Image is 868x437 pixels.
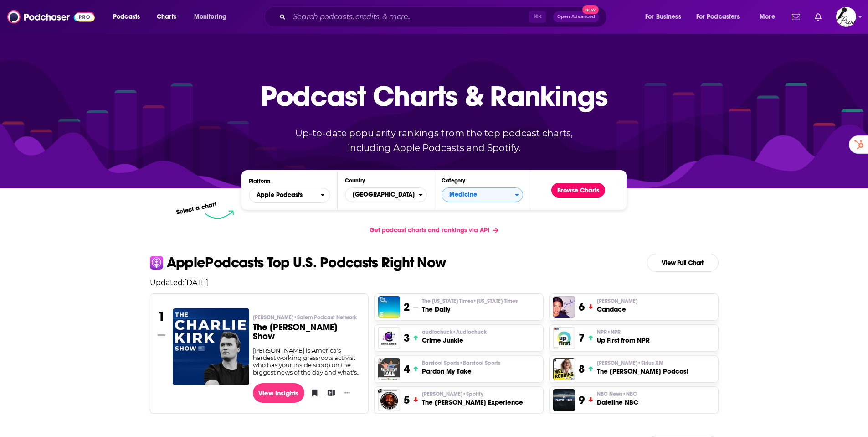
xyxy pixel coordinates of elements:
a: The Charlie Kirk Show [173,308,249,385]
img: apple Icon [150,256,163,269]
a: The Joe Rogan Experience [378,389,400,411]
span: NPR [597,328,621,336]
h3: The Daily [422,305,518,314]
span: • Salem Podcast Network [293,314,357,321]
p: Select a chart [176,200,218,216]
span: [PERSON_NAME] [597,297,637,305]
a: audiochuck•AudiochuckCrime Junkie [422,328,487,345]
span: NBC News [597,390,637,398]
a: [PERSON_NAME]•Salem Podcast NetworkThe [PERSON_NAME] Show [253,314,361,347]
h3: The [PERSON_NAME] Show [253,323,361,341]
span: New [582,5,599,14]
a: [PERSON_NAME]•SpotifyThe [PERSON_NAME] Experience [422,390,523,407]
span: audiochuck [422,328,487,336]
img: Up First from NPR [553,327,575,349]
span: [GEOGRAPHIC_DATA] [345,187,418,203]
img: The Daily [378,296,400,318]
a: View Full Chart [647,254,719,272]
span: • Audiochuck [452,329,487,335]
span: Open Advanced [557,15,595,19]
span: Charts [157,10,176,23]
div: Search podcasts, credits, & more... [273,6,616,27]
h3: The [PERSON_NAME] Experience [422,398,523,407]
span: Podcasts [113,10,140,23]
img: The Mel Robbins Podcast [553,358,575,380]
img: Candace [553,296,575,318]
h3: Dateline NBC [597,398,638,407]
p: Updated: [DATE] [143,278,726,287]
button: open menu [107,10,152,24]
h3: 1 [158,308,165,325]
button: open menu [690,10,753,24]
p: Joe Rogan • Spotify [422,390,523,398]
h3: Pardon My Take [422,367,500,376]
h3: 8 [579,362,585,376]
h3: Crime Junkie [422,336,487,345]
p: NBC News • NBC [597,390,638,398]
img: Podchaser - Follow, Share and Rate Podcasts [7,8,95,26]
button: open menu [188,10,238,24]
p: audiochuck • Audiochuck [422,328,487,336]
span: • Spotify [462,391,483,397]
button: Bookmark Podcast [308,386,317,400]
img: The Charlie Kirk Show [173,308,249,385]
button: open menu [249,188,330,203]
p: Apple Podcasts Top U.S. Podcasts Right Now [167,255,446,270]
span: • Barstool Sports [459,360,500,366]
a: [PERSON_NAME]Candace [597,297,637,314]
span: More [760,10,775,23]
p: Up-to-date popularity rankings from the top podcast charts, including Apple Podcasts and Spotify. [277,126,591,155]
span: [PERSON_NAME] [422,390,483,398]
h3: 7 [579,331,585,345]
span: For Business [645,10,681,23]
p: Podcast Charts & Rankings [260,66,608,125]
button: Add to List [324,386,334,400]
span: Monitoring [194,10,226,23]
img: Pardon My Take [378,358,400,380]
img: Crime Junkie [378,327,400,349]
img: User Profile [836,7,856,27]
a: Show notifications dropdown [811,9,825,25]
a: View Insights [253,383,304,403]
button: Browse Charts [551,183,605,198]
img: select arrow [205,210,234,219]
a: Dateline NBC [553,389,575,411]
h3: 9 [579,393,585,407]
p: Charlie Kirk • Salem Podcast Network [253,314,361,321]
h3: 5 [404,393,410,407]
span: • NPR [607,329,621,335]
a: NBC News•NBCDateline NBC [597,390,638,407]
input: Search podcasts, credits, & more... [289,10,529,24]
span: For Podcasters [696,10,740,23]
span: ⌘ K [529,11,546,23]
span: Medicine [442,187,515,203]
button: Open AdvancedNew [553,11,599,22]
span: • NBC [622,391,637,397]
a: Barstool Sports•Barstool SportsPardon My Take [422,359,500,376]
span: [PERSON_NAME] [597,359,663,367]
button: open menu [753,10,786,24]
span: Apple Podcasts [257,192,303,198]
span: The [US_STATE] Times [422,297,518,305]
h3: 2 [404,300,410,314]
span: Logged in as sdonovan [836,7,856,27]
p: NPR • NPR [597,328,650,336]
h3: 6 [579,300,585,314]
span: • [US_STATE] Times [473,298,518,304]
p: The New York Times • New York Times [422,297,518,305]
button: Categories [442,187,523,202]
div: [PERSON_NAME] is America's hardest working grassroots activist who has your inside scoop on the b... [253,347,361,376]
a: [PERSON_NAME]•Sirius XMThe [PERSON_NAME] Podcast [597,359,688,376]
h3: Candace [597,305,637,314]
